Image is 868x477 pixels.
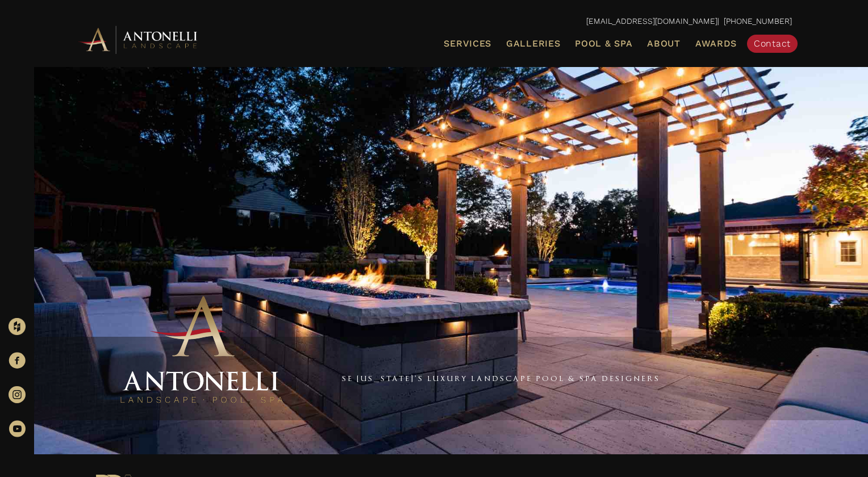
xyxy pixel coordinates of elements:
[647,39,681,48] span: About
[76,24,201,55] img: Antonelli Horizontal Logo
[342,374,660,383] a: SE [US_STATE]'s Luxury Landscape Pool & Spa Designers
[570,36,637,51] a: Pool & Spa
[691,36,741,51] a: Awards
[444,39,491,48] span: Services
[642,36,685,51] a: About
[575,38,632,49] span: Pool & Spa
[502,36,565,51] a: Galleries
[439,36,496,51] a: Services
[76,14,792,29] p: | [PHONE_NUMBER]
[747,35,798,53] a: Contact
[9,318,26,335] img: Houzz
[754,38,791,49] span: Contact
[116,291,287,409] img: Antonelli Stacked Logo
[586,16,717,26] a: [EMAIL_ADDRESS][DOMAIN_NAME]
[695,38,737,49] span: Awards
[506,38,560,49] span: Galleries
